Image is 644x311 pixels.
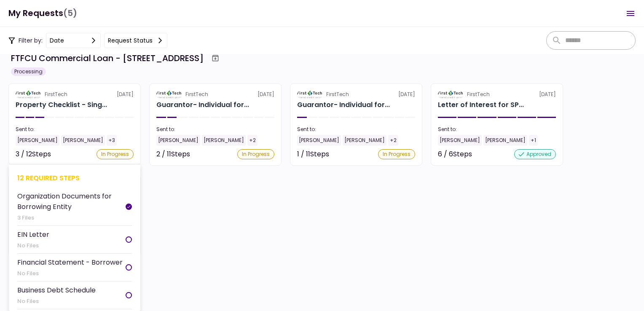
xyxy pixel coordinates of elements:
div: approved [514,149,556,159]
div: FirstTech [185,91,208,98]
div: In Progress [237,149,274,159]
div: +3 [107,135,117,146]
div: Filter by: [8,33,167,48]
div: Processing [11,67,46,76]
div: 2 / 11 Steps [156,149,190,159]
div: 1 / 11 Steps [297,149,329,159]
div: Sent to: [156,126,274,133]
div: [DATE] [156,91,274,98]
div: No Files [17,297,96,306]
div: Guarantor- Individual for SPECIALTY PROPERTIES LLC Jim Price [297,100,390,110]
div: [DATE] [297,91,415,98]
button: Archive workflow [208,51,223,66]
div: Letter of Interest for SPECIALTY PROPERTIES LLC 1151-B Hospital Way Pocatello [438,100,524,110]
div: +1 [529,135,538,146]
div: [PERSON_NAME] [297,135,341,146]
div: In Progress [378,149,415,159]
div: +2 [388,135,398,146]
h1: My Requests [8,5,77,22]
div: 6 / 6 Steps [438,149,472,159]
button: Open menu [620,3,641,24]
div: [DATE] [438,91,556,98]
div: [PERSON_NAME] [156,135,200,146]
img: Partner logo [156,91,182,98]
div: No Files [17,269,123,278]
div: 12 required steps [17,173,132,183]
div: Sent to: [297,126,415,133]
div: [PERSON_NAME] [438,135,482,146]
div: FirstTech [467,91,490,98]
img: Partner logo [438,91,464,98]
div: Business Debt Schedule [17,285,96,295]
button: date [46,33,101,48]
img: Partner logo [297,91,323,98]
div: FTFCU Commercial Loan - [STREET_ADDRESS] [11,52,204,64]
div: EIN Letter [17,229,49,240]
div: Sent to: [438,126,556,133]
div: [PERSON_NAME] [202,135,246,146]
img: Partner logo [16,91,41,98]
div: [PERSON_NAME] [483,135,527,146]
div: [PERSON_NAME] [61,135,105,146]
div: +2 [247,135,258,146]
div: In Progress [97,149,134,159]
span: (5) [63,5,77,22]
div: [PERSON_NAME] [16,135,59,146]
div: Organization Documents for Borrowing Entity [17,191,126,212]
div: Property Checklist - Single Tenant for SPECIALTY PROPERTIES LLC 1151-B Hospital Wy, Pocatello, ID [16,100,107,110]
div: [PERSON_NAME] [343,135,386,146]
div: No Files [17,241,49,250]
div: 3 Files [17,214,126,222]
div: Guarantor- Individual for SPECIALTY PROPERTIES LLC Scot Halladay [156,100,249,110]
div: 3 / 12 Steps [16,149,51,159]
div: Financial Statement - Borrower [17,257,123,268]
div: FirstTech [326,91,349,98]
div: Sent to: [16,126,134,133]
div: [DATE] [16,91,134,98]
div: date [50,36,64,45]
div: FirstTech [45,91,67,98]
button: Request status [104,33,167,48]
